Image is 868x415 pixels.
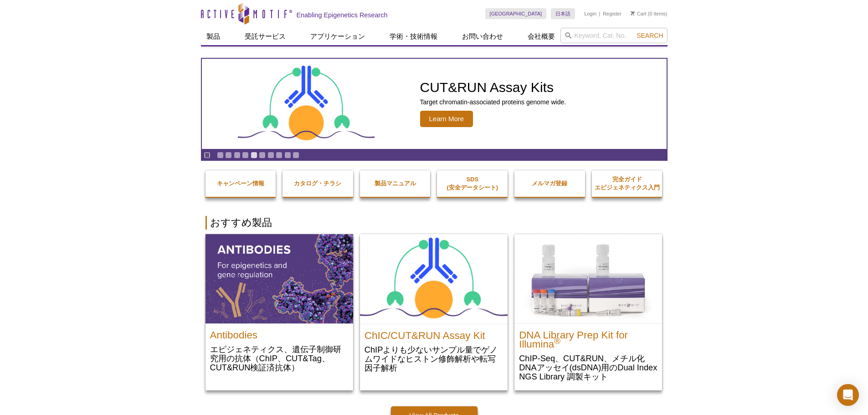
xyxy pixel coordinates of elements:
button: Search [634,31,666,40]
li: | [599,8,601,19]
a: カタログ・チラシ [282,170,353,197]
strong: キャンペーン情報 [217,180,264,187]
a: 完全ガイドエピジェネティクス入門 [592,166,663,201]
strong: 完全ガイド エピジェネティクス入門 [595,176,660,191]
a: Go to slide 5 [251,152,257,159]
span: Learn More [420,111,473,127]
a: Go to slide 10 [293,152,299,159]
img: ChIC/CUT&RUN Assay Kit [360,234,508,324]
a: Go to slide 3 [234,152,241,159]
strong: カタログ・チラシ [294,180,341,187]
p: ChIP-Seq、CUT&RUN、メチル化DNAアッセイ(dsDNA)用のDual Index NGS Library 調製キット [519,354,657,381]
p: ChIPよりも少ないサンプル量でゲノムワイドなヒストン修飾解析や転写因子解析 [365,345,503,373]
a: Go to slide 8 [276,152,282,159]
a: Go to slide 4 [242,152,249,159]
a: CUT&RUN Assay Kits CUT&RUN Assay Kits Target chromatin-associated proteins genome wide. Learn More [202,59,667,149]
h2: おすすめ製品 [205,216,663,230]
img: All Antibodies [205,234,353,323]
a: お問い合わせ [457,28,508,45]
img: Your Cart [631,11,635,15]
a: キャンペーン情報 [205,170,276,197]
h2: Antibodies [210,326,349,340]
a: Go to slide 1 [217,152,224,159]
a: 会社概要 [522,28,560,45]
li: (0 items) [631,8,668,19]
a: 学術・技術情報 [384,28,443,45]
h2: ChIC/CUT&RUN Assay Kit [365,327,503,340]
h2: CUT&RUN Assay Kits [420,81,566,94]
span: Search [637,32,663,39]
a: Cart [631,10,647,17]
p: Target chromatin-associated proteins genome wide. [420,98,566,106]
a: All Antibodies Antibodies エピジェネティクス、遺伝子制御研究用の抗体（ChIP、CUT&Tag、CUT&RUN検証済抗体） [205,234,353,381]
a: メルマガ登録 [514,170,585,197]
p: エピジェネティクス、遺伝子制御研究用の抗体（ChIP、CUT&Tag、CUT&RUN検証済抗体） [210,344,349,372]
img: CUT&RUN Assay Kits [238,62,375,146]
input: Keyword, Cat. No. [560,28,668,43]
a: Login [584,10,596,17]
div: Open Intercom Messenger [837,384,859,406]
a: 製品マニュアル [360,170,431,197]
h2: Enabling Epigenetics Research [297,11,388,19]
a: DNA Library Prep Kit for Illumina DNA Library Prep Kit for Illumina® ChIP-Seq、CUT&RUN、メチル化DNAアッセイ... [514,234,662,390]
article: CUT&RUN Assay Kits [202,59,667,149]
sup: ® [554,336,560,346]
a: ChIC/CUT&RUN Assay Kit ChIC/CUT&RUN Assay Kit ChIPよりも少ないサンプル量でゲノムワイドなヒストン修飾解析や転写因子解析 [360,234,508,382]
a: Go to slide 9 [284,152,291,159]
a: 日本語 [551,8,575,19]
h2: DNA Library Prep Kit for Illumina [519,326,657,349]
strong: 製品マニュアル [375,180,416,187]
a: Go to slide 2 [225,152,232,159]
a: Go to slide 7 [267,152,274,159]
a: 受託サービス [239,28,291,45]
a: Go to slide 6 [259,152,266,159]
a: SDS(安全データシート) [437,166,508,201]
a: Register [603,10,621,17]
strong: SDS (安全データシート) [447,176,498,191]
a: [GEOGRAPHIC_DATA] [485,8,547,19]
a: アプリケーション [305,28,370,45]
img: DNA Library Prep Kit for Illumina [514,234,662,323]
a: 製品 [201,28,226,45]
strong: メルマガ登録 [532,180,567,187]
a: Toggle autoplay [204,152,211,159]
